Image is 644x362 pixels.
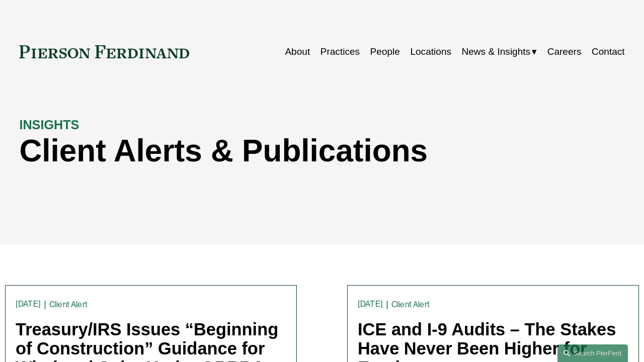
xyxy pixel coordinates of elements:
[49,300,88,309] a: Client Alert
[461,43,530,60] span: News & Insights
[285,42,310,61] a: About
[16,300,41,308] time: [DATE]
[19,133,473,168] h1: Client Alerts & Publications
[461,42,537,61] a: folder dropdown
[19,118,79,132] strong: INSIGHTS
[592,42,625,61] a: Contact
[358,300,383,308] time: [DATE]
[557,344,628,362] a: Search this site
[410,42,451,61] a: Locations
[547,42,582,61] a: Careers
[391,300,430,309] a: Client Alert
[320,42,360,61] a: Practices
[370,42,400,61] a: People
